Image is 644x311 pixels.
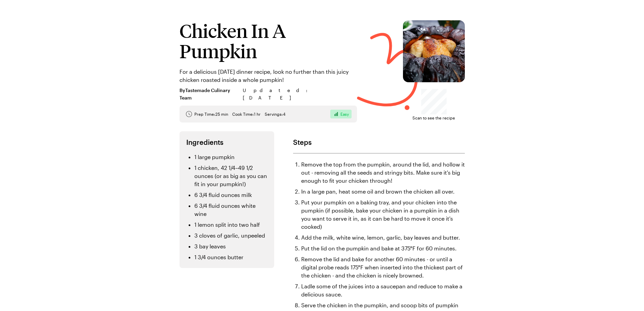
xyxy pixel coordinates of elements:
li: 1 3/4 ounces butter [194,253,267,261]
li: 6 3/4 fluid ounces milk [194,191,267,199]
span: By Tastemade Culinary Team [180,87,239,102]
li: 1 chicken, 42 1/4–49 1/2 ounces (or as big as you can fit in your pumpkin!) [194,164,267,188]
li: In a large pan, heat some oil and brown the chicken all over. [301,187,465,196]
img: Chicken In A Pumpkin [403,20,465,82]
h1: Chicken In A Pumpkin [180,20,357,61]
span: Easy [340,111,349,117]
span: Servings: 4 [265,111,285,117]
span: Prep Time: 25 min [194,111,228,117]
h2: Steps [293,138,465,146]
li: 3 bay leaves [194,242,267,250]
li: 1 large pumpkin [194,153,267,161]
li: 6 3/4 fluid ounces white wine [194,202,267,218]
h2: Ingredients [186,138,267,146]
span: Scan to see the recipe [412,114,455,121]
p: For a delicious [DATE] dinner recipe, look no further than this juicy chicken roasted inside a wh... [180,68,357,84]
span: Updated : [DATE] [243,87,357,102]
li: Put the lid on the pumpkin and bake at 375°F for 60 minutes. [301,244,465,252]
li: Remove the top from the pumpkin, around the lid, and hollow it out - removing all the seeds and s... [301,160,465,185]
li: 3 cloves of garlic, unpeeled [194,231,267,240]
span: Cook Time: 1 hr [232,111,261,117]
li: Remove the lid and bake for another 60 minutes - or until a digital probe reads 175°F when insert... [301,255,465,280]
li: 1 lemon split into two half [194,221,267,229]
li: Ladle some of the juices into a saucepan and reduce to make a delicious sauce. [301,282,465,298]
li: Add the milk, white wine, lemon, garlic, bay leaves and butter. [301,234,465,242]
li: Put your pumpkin on a baking tray, and your chicken into the pumpkin (if possible, bake your chic... [301,198,465,231]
